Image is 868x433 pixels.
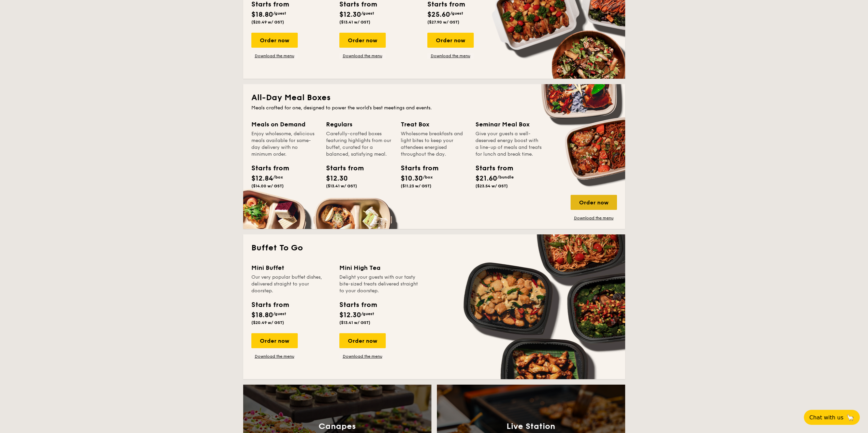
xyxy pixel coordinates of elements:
[326,163,357,173] div: Starts from
[251,320,284,325] span: ($20.49 w/ GST)
[339,20,370,25] span: ($13.41 w/ GST)
[251,184,284,188] span: ($14.00 w/ GST)
[251,105,617,111] div: Meals crafted for one, designed to power the world's best meetings and events.
[497,175,514,180] span: /bundle
[273,175,283,180] span: /box
[361,11,374,16] span: /guest
[326,130,393,158] div: Carefully-crafted boxes featuring highlights from our buffet, curated for a balanced, satisfying ...
[401,120,467,129] div: Treat Box
[326,120,393,129] div: Regulars
[571,215,617,221] a: Download the menu
[475,174,497,183] span: $21.60
[326,184,357,188] span: ($13.41 w/ GST)
[339,354,386,359] a: Download the menu
[475,120,542,129] div: Seminar Meal Box
[319,422,356,431] h3: Canapes
[251,53,298,59] a: Download the menu
[251,130,318,158] div: Enjoy wholesome, delicious meals available for same-day delivery with no minimum order.
[450,11,463,16] span: /guest
[251,274,331,294] div: Our very popular buffet dishes, delivered straight to your doorstep.
[339,300,377,310] div: Starts from
[401,163,431,173] div: Starts from
[339,311,361,319] span: $12.30
[251,11,273,19] span: $18.80
[251,243,617,253] h2: Buffet To Go
[475,130,542,158] div: Give your guests a well-deserved energy boost with a line-up of meals and treats for lunch and br...
[427,33,474,48] div: Order now
[475,184,508,188] span: ($23.54 w/ GST)
[571,195,617,210] div: Order now
[251,333,298,348] div: Order now
[506,422,555,431] h3: Live Station
[251,92,617,103] h2: All-Day Meal Boxes
[339,33,386,48] div: Order now
[339,53,386,59] a: Download the menu
[251,33,298,48] div: Order now
[339,263,419,273] div: Mini High Tea
[251,300,289,310] div: Starts from
[809,414,843,421] span: Chat with us
[401,174,423,183] span: $10.30
[251,20,284,25] span: ($20.49 w/ GST)
[251,163,282,173] div: Starts from
[339,333,386,348] div: Order now
[427,53,474,59] a: Download the menu
[361,311,374,316] span: /guest
[427,11,450,19] span: $25.60
[251,174,273,183] span: $12.84
[251,354,298,359] a: Download the menu
[326,174,348,183] span: $12.30
[339,320,370,325] span: ($13.41 w/ GST)
[339,274,419,294] div: Delight your guests with our tasty bite-sized treats delivered straight to your doorstep.
[401,184,431,188] span: ($11.23 w/ GST)
[251,263,331,273] div: Mini Buffet
[846,414,854,421] span: 🦙
[339,11,361,19] span: $12.30
[251,120,318,129] div: Meals on Demand
[427,20,459,25] span: ($27.90 w/ GST)
[273,311,286,316] span: /guest
[804,410,860,425] button: Chat with us🦙
[401,130,467,158] div: Wholesome breakfasts and light bites to keep your attendees energised throughout the day.
[423,175,433,180] span: /box
[273,11,286,16] span: /guest
[251,311,273,319] span: $18.80
[475,163,506,173] div: Starts from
